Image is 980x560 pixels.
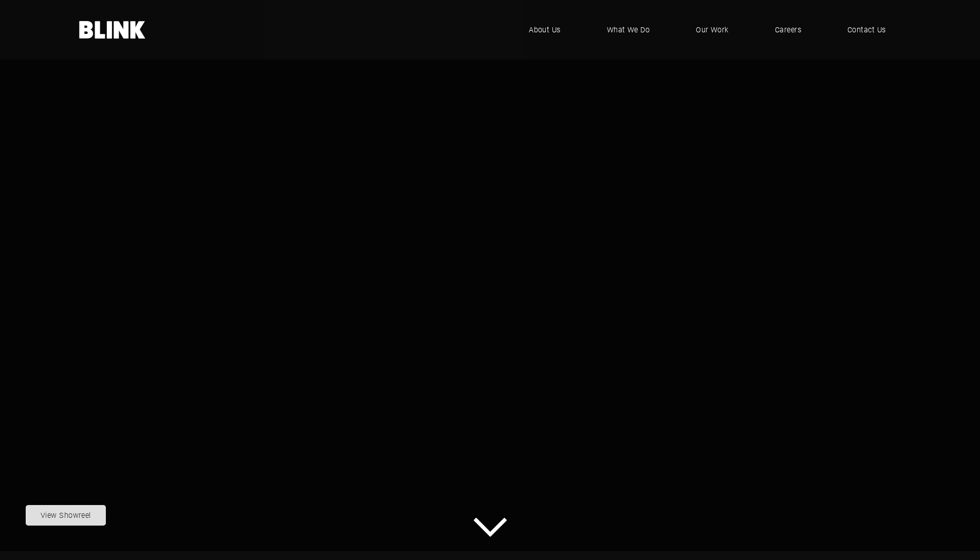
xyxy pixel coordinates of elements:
nobr: View Showreel [41,510,91,520]
span: Careers [775,24,801,35]
a: Home [79,21,146,39]
span: About Us [529,24,561,35]
a: Contact Us [832,14,901,45]
a: Careers [760,14,817,45]
a: What We Do [591,14,665,45]
a: Our Work [680,14,744,45]
a: About Us [513,14,576,45]
a: View Showreel [26,505,106,526]
span: Our Work [696,24,729,35]
span: What We Do [607,24,650,35]
span: Contact Us [847,24,886,35]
